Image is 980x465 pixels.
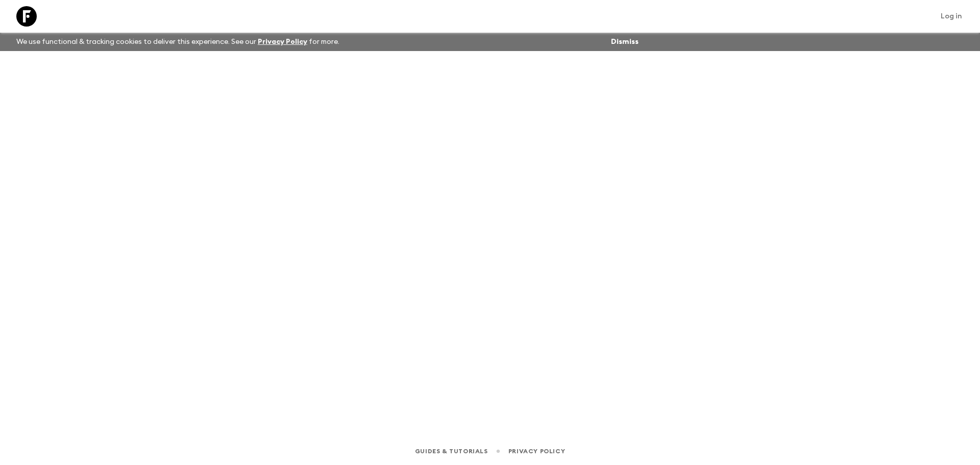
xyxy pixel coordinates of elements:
a: Log in [935,9,968,23]
p: We use functional & tracking cookies to deliver this experience. See our for more. [12,33,344,51]
a: Guides & Tutorials [415,446,488,457]
a: Privacy Policy [508,446,565,457]
button: Dismiss [608,35,641,49]
a: Privacy Policy [258,38,307,45]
